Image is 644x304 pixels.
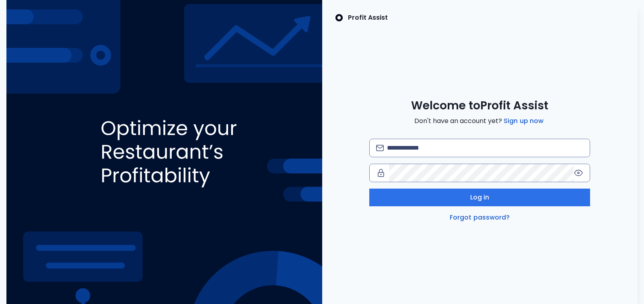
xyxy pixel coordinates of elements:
a: Forgot password? [448,213,512,222]
p: Profit Assist [348,13,388,23]
span: Log in [470,193,490,202]
span: Welcome to Profit Assist [411,99,548,113]
img: email [376,145,384,151]
a: Sign up now [502,116,545,126]
img: SpotOn Logo [335,13,343,23]
button: Log in [369,189,590,206]
span: Don't have an account yet? [414,116,545,126]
